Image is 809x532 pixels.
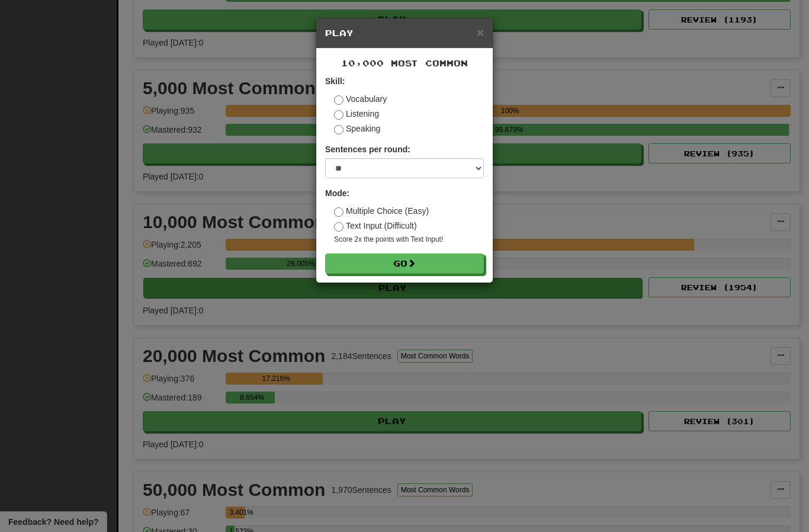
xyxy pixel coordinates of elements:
[334,205,429,217] label: Multiple Choice (Easy)
[325,27,484,39] h5: Play
[477,25,484,39] span: ×
[325,143,410,155] label: Sentences per round:
[325,188,349,198] strong: Mode:
[334,110,343,120] input: Listening
[334,235,484,245] small: Score 2x the points with Text Input !
[334,220,417,232] label: Text Input (Difficult)
[325,254,484,274] button: Go
[341,58,468,68] span: 10,000 Most Common
[334,207,343,217] input: Multiple Choice (Easy)
[334,108,379,120] label: Listening
[477,26,484,39] button: Close
[334,95,343,105] input: Vocabulary
[325,76,345,86] strong: Skill:
[334,93,387,105] label: Vocabulary
[334,125,343,134] input: Speaking
[334,222,343,232] input: Text Input (Difficult)
[334,123,380,134] label: Speaking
